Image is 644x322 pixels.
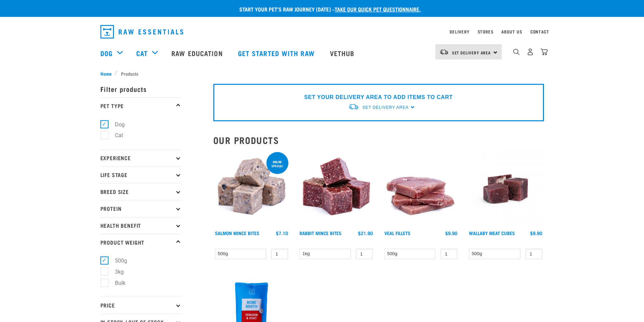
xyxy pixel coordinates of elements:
p: Protein [100,200,182,217]
a: Rabbit Mince Bites [300,232,341,234]
span: Set Delivery Area [362,105,408,110]
img: van-moving.png [348,103,359,110]
input: 1 [440,249,457,259]
div: $7.10 [276,230,288,236]
p: Health Benefit [100,217,182,234]
span: Set Delivery Area [452,51,491,54]
a: take our quick pet questionnaire. [335,7,421,10]
img: van-moving.png [439,49,449,55]
a: Home [100,70,115,77]
nav: breadcrumbs [100,70,544,77]
input: 1 [525,249,542,259]
img: Raw Essentials Logo [100,25,183,39]
label: 3kg [104,268,126,276]
label: Bulk [104,279,128,287]
img: Whole Minced Rabbit Cubes 01 [298,151,375,227]
a: Salmon Mince Bites [215,232,259,234]
a: Wallaby Meat Cubes [469,232,515,234]
img: 1141 Salmon Mince 01 [213,151,290,227]
input: 1 [356,249,373,259]
a: Dog [100,48,113,58]
p: Product Weight [100,234,182,251]
nav: dropdown navigation [95,22,549,41]
p: SET YOUR DELIVERY AREA TO ADD ITEMS TO CART [304,93,453,101]
p: Filter products [100,80,182,97]
div: $9.90 [530,230,542,236]
p: Pet Type [100,97,182,114]
label: Cat [104,131,126,140]
label: Dog [104,120,127,129]
a: About Us [501,30,522,33]
a: Cat [136,48,148,58]
p: Price [100,297,182,314]
img: user.png [527,48,534,55]
p: Breed Size [100,183,182,200]
label: 500g [104,256,130,265]
a: Contact [530,30,549,33]
input: 1 [271,249,288,259]
p: Life Stage [100,166,182,183]
img: Stack Of Raw Veal Fillets [383,151,459,227]
a: Veal Fillets [384,232,410,234]
span: Home [100,70,112,77]
a: Delivery [450,30,469,33]
div: $21.90 [358,230,373,236]
img: Wallaby Meat Cubes [467,151,544,227]
div: ONLINE SPECIAL! [266,157,288,171]
a: Vethub [323,40,363,67]
img: home-icon@2x.png [541,48,548,55]
a: Raw Education [165,40,231,67]
a: Stores [478,30,494,33]
a: Get started with Raw [231,40,323,67]
h2: Our Products [213,135,544,145]
div: $9.90 [445,230,457,236]
img: home-icon-1@2x.png [513,49,520,55]
p: Experience [100,149,182,166]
